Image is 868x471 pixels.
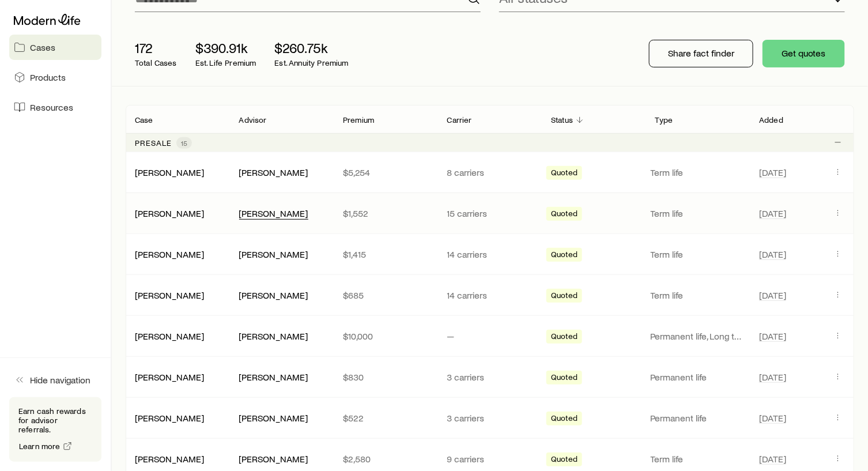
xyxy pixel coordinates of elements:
p: — [447,330,533,342]
div: Earn cash rewards for advisor referrals.Learn more [9,397,101,462]
div: [PERSON_NAME] [135,289,204,302]
p: Case [135,115,153,125]
a: [PERSON_NAME] [135,330,204,341]
p: Type [655,115,673,125]
a: Resources [9,95,101,120]
p: Permanent life [651,371,746,383]
p: $1,552 [343,208,429,219]
p: Permanent life [651,412,746,424]
div: [PERSON_NAME] [239,453,308,465]
div: [PERSON_NAME] [239,248,308,261]
span: Quoted [551,168,578,180]
span: [DATE] [759,453,786,465]
p: Permanent life, Long term care (linked benefit) +1 [651,330,746,342]
div: [PERSON_NAME] [135,208,204,220]
span: Cases [30,42,55,53]
button: Share fact finder [649,40,753,67]
p: $830 [343,371,429,383]
p: $260.75k [275,40,349,56]
div: [PERSON_NAME] [135,453,204,465]
button: Hide navigation [9,367,101,393]
p: Term life [651,208,746,219]
p: 14 carriers [447,289,533,301]
a: Cases [9,35,101,60]
div: [PERSON_NAME] [135,248,204,261]
p: $10,000 [343,330,429,342]
p: Status [551,115,573,125]
p: $2,580 [343,453,429,465]
div: [PERSON_NAME] [239,412,308,424]
div: [PERSON_NAME] [135,167,204,179]
p: 3 carriers [447,412,533,424]
span: Learn more [19,442,61,450]
span: Quoted [551,250,578,262]
p: Carrier [447,115,472,125]
span: Quoted [551,454,578,466]
p: Est. Annuity Premium [275,58,349,67]
a: Products [9,65,101,90]
a: [PERSON_NAME] [135,371,204,382]
p: $5,254 [343,167,429,178]
span: Quoted [551,209,578,221]
p: Est. Life Premium [195,58,256,67]
div: [PERSON_NAME] [239,289,308,302]
span: Hide navigation [30,374,90,386]
div: [PERSON_NAME] [135,330,204,342]
span: [DATE] [759,371,786,383]
p: Added [759,115,783,125]
p: Advisor [239,115,267,125]
p: Total Cases [135,58,177,67]
div: [PERSON_NAME] [239,330,308,342]
p: $390.91k [195,40,256,56]
p: Premium [343,115,374,125]
span: 15 [181,138,187,148]
span: [DATE] [759,289,786,301]
span: Quoted [551,372,578,385]
span: [DATE] [759,412,786,424]
p: Term life [651,167,746,178]
span: Quoted [551,331,578,344]
p: 14 carriers [447,248,533,260]
button: Get quotes [763,40,845,67]
span: Quoted [551,413,578,425]
p: Presale [135,138,172,148]
a: [PERSON_NAME] [135,208,204,218]
p: Term life [651,289,746,301]
p: $522 [343,412,429,424]
p: 172 [135,40,177,56]
p: 9 carriers [447,453,533,465]
div: [PERSON_NAME] [239,208,308,220]
div: [PERSON_NAME] [239,371,308,383]
span: [DATE] [759,248,786,260]
span: Resources [30,101,73,113]
span: [DATE] [759,330,786,342]
p: 15 carriers [447,208,533,219]
p: $685 [343,289,429,301]
span: [DATE] [759,167,786,178]
p: 8 carriers [447,167,533,178]
p: Share fact finder [668,47,734,59]
p: Earn cash rewards for advisor referrals. [18,406,92,434]
a: [PERSON_NAME] [135,412,204,423]
a: [PERSON_NAME] [135,289,204,300]
span: [DATE] [759,208,786,219]
span: Quoted [551,291,578,303]
div: [PERSON_NAME] [135,371,204,383]
p: Term life [651,453,746,465]
a: [PERSON_NAME] [135,453,204,464]
p: $1,415 [343,248,429,260]
p: Term life [651,248,746,260]
a: [PERSON_NAME] [135,167,204,178]
p: 3 carriers [447,371,533,383]
span: Products [30,71,66,83]
a: [PERSON_NAME] [135,248,204,259]
div: [PERSON_NAME] [135,412,204,424]
div: [PERSON_NAME] [239,167,308,179]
